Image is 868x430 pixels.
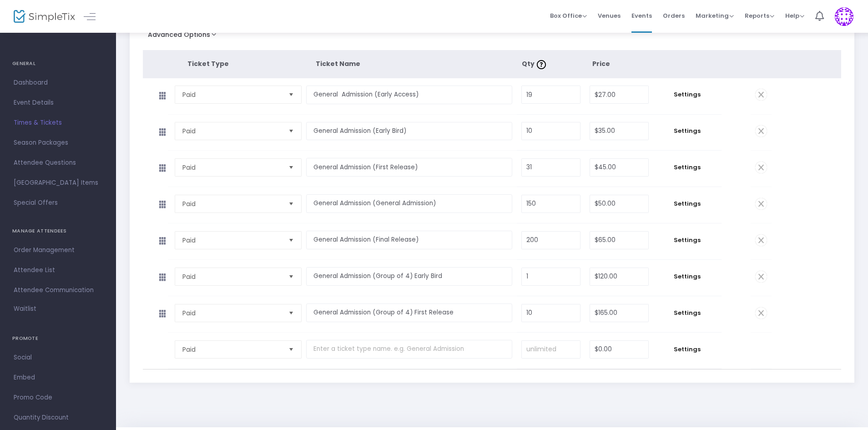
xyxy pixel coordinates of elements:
span: Settings [658,163,717,172]
input: unlimited [522,341,580,358]
span: Price [592,59,610,68]
span: Social [14,352,102,364]
span: Paid [182,90,281,99]
input: Price [590,122,648,140]
span: Settings [658,126,717,136]
span: Venues [598,4,621,27]
span: Settings [658,199,717,208]
span: Event Details [14,97,102,109]
input: Enter a ticket type name. e.g. General Admission [306,86,512,104]
input: Enter a ticket type name. e.g. General Admission [306,194,512,213]
input: Enter a ticket type name. e.g. General Admission [306,304,512,322]
button: Select [285,268,298,285]
span: Box Office [550,11,587,20]
button: Select [285,122,298,140]
h4: MANAGE ATTENDEES [12,222,104,240]
h4: GENERAL [12,55,104,73]
span: Paid [182,236,281,245]
span: Ticket Type [187,59,229,68]
input: Enter a ticket type name. e.g. General Admission [306,158,512,177]
span: Settings [658,90,717,99]
span: Attendee Questions [14,157,102,169]
button: Advanced Options [143,28,225,45]
span: Embed [14,372,102,384]
span: Reports [745,11,774,20]
input: Enter a ticket type name. e.g. General Admission [306,267,512,286]
span: Qty [522,59,548,68]
span: Settings [658,272,717,281]
span: Paid [182,163,281,172]
input: Price [590,159,648,176]
input: Price [590,195,648,212]
span: Waitlist [14,304,36,314]
span: Attendee List [14,264,102,276]
span: Paid [182,272,281,281]
span: Orders [663,4,685,27]
input: Enter a ticket type name. e.g. General Admission [306,122,512,141]
span: Special Offers [14,197,102,209]
button: Select [285,195,298,212]
input: Price [590,268,648,285]
input: Price [590,304,648,322]
span: Paid [182,345,281,354]
span: Help [785,11,804,20]
h4: PROMOTE [12,329,104,348]
span: Promo Code [14,392,102,404]
button: Select [285,232,298,249]
button: Select [285,341,298,358]
input: Enter a ticket type name. e.g. General Admission [306,231,512,249]
span: Season Packages [14,137,102,149]
span: Settings [658,309,717,318]
input: Enter a ticket type name. e.g. General Admission [306,340,512,359]
span: Times & Tickets [14,117,102,129]
span: Settings [658,345,717,354]
span: Ticket Name [316,59,360,68]
img: question-mark [537,60,546,69]
button: Select [285,159,298,176]
button: Select [285,86,298,103]
input: Price [590,341,648,358]
button: Select [285,304,298,322]
span: Paid [182,309,281,318]
span: Paid [182,126,281,136]
span: Quantity Discount [14,412,102,424]
span: Dashboard [14,77,102,89]
span: Attendee Communication [14,284,102,296]
span: [GEOGRAPHIC_DATA] Items [14,177,102,189]
input: Price [590,86,648,103]
span: Settings [658,236,717,245]
span: Events [631,4,652,27]
span: Order Management [14,244,102,256]
input: Price [590,232,648,249]
span: Marketing [696,11,734,20]
span: Paid [182,199,281,208]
